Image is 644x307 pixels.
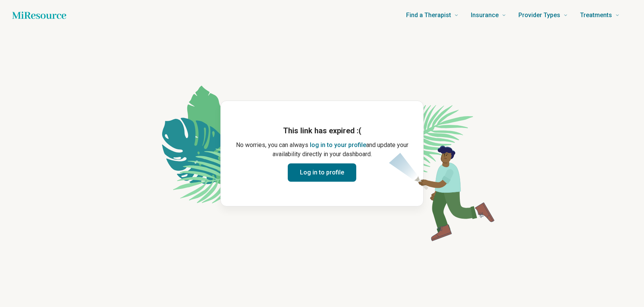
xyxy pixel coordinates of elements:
[406,10,451,21] span: Find a Therapist
[310,141,366,150] button: log in to your profile
[518,10,560,21] span: Provider Types
[471,10,499,21] span: Insurance
[233,141,411,159] p: No worries, you can always and update your availability directly in your dashboard.
[288,163,356,182] button: Log in to profile
[233,125,411,136] h1: This link has expired :(
[580,10,612,21] span: Treatments
[12,8,66,23] a: Home page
